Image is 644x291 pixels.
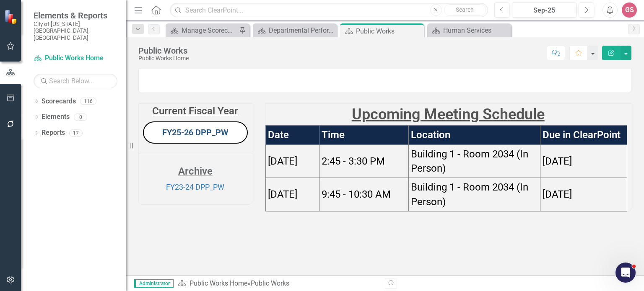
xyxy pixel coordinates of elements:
[512,3,576,18] button: Sep-25
[356,26,422,36] div: Public Works
[443,25,509,36] div: Human Services
[34,54,117,63] a: Public Works Home
[411,148,528,174] span: Building 1 - Room 2034 (In Person)
[255,25,335,36] a: Departmental Performance Plans - 3 Columns
[4,10,19,24] img: ClearPoint Strategy
[42,97,76,106] a: Scorecards
[622,3,637,18] button: GS
[515,5,574,15] div: Sep-25
[74,113,87,121] div: 0
[138,55,189,62] div: Public Works Home
[42,128,65,138] a: Reports
[143,121,248,144] button: FY25-26 DPP_PW
[182,25,237,36] div: Manage Scorecards
[34,74,117,88] input: Search Below...
[134,279,174,288] span: Administrator
[170,3,488,18] input: Search ClearPoint...
[352,106,545,123] strong: Upcoming Meeting Schedule
[190,279,247,287] a: Public Works Home
[456,6,474,13] span: Search
[615,263,636,283] iframe: Intercom live chat
[69,129,83,136] div: 17
[42,112,70,122] a: Elements
[543,129,621,141] strong: Due in ClearPoint
[269,25,335,36] div: Departmental Performance Plans - 3 Columns
[34,10,117,21] span: Elements & Reports
[138,46,189,55] div: Public Works
[411,181,528,207] span: Building 1 - Room 2034 (In Person)
[543,188,572,200] span: [DATE]
[322,188,391,200] span: 9:45 - 10:30 AM
[268,188,297,200] span: [DATE]
[162,127,229,137] a: FY25-26 DPP_PW
[251,279,289,287] div: Public Works
[152,105,238,117] strong: Current Fiscal Year
[322,155,385,167] span: 2:45 - 3:30 PM
[178,279,379,288] div: »
[168,25,237,36] a: Manage Scorecards
[80,98,96,105] div: 116
[543,155,572,167] span: [DATE]
[34,21,117,41] small: City of [US_STATE][GEOGRAPHIC_DATA], [GEOGRAPHIC_DATA]
[268,155,297,167] span: [DATE]
[411,129,450,141] strong: Location
[444,4,486,16] button: Search
[166,183,224,191] a: FY23-24 DPP_PW
[268,129,289,141] strong: Date
[429,25,509,36] a: Human Services
[322,129,345,141] strong: Time
[178,165,213,177] strong: Archive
